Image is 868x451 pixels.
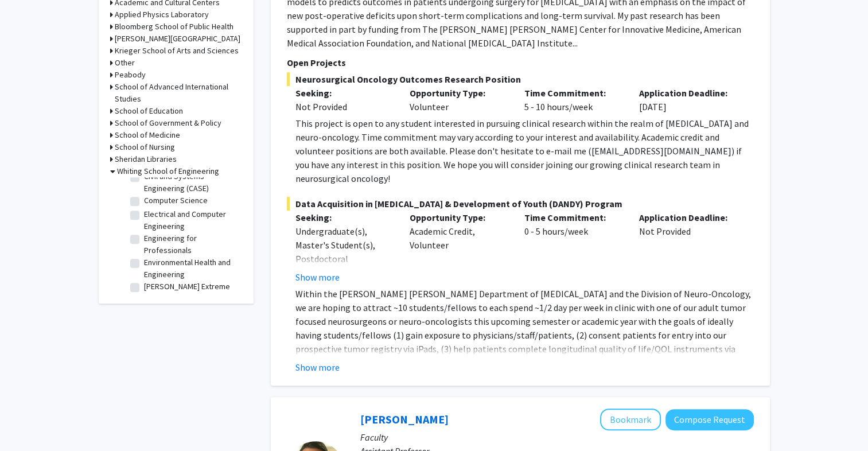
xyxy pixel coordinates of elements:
div: This project is open to any student interested in pursuing clinical research within the realm of ... [295,116,754,185]
p: Time Commitment: [524,86,622,100]
h3: School of Advanced International Studies [115,81,242,105]
h3: School of Nursing [115,141,175,153]
button: Add Kunal Parikh to Bookmarks [600,409,661,430]
label: Civil and Systems Engineering (CASE) [144,170,239,195]
div: 0 - 5 hours/week [516,211,630,284]
p: Seeking: [295,86,393,100]
span: Neurosurgical Oncology Outcomes Research Position [287,72,754,86]
label: Electrical and Computer Engineering [144,208,239,232]
label: Environmental Health and Engineering [144,256,239,281]
h3: [PERSON_NAME][GEOGRAPHIC_DATA] [115,33,240,45]
div: Volunteer [401,86,516,114]
h3: Other [115,57,135,69]
p: Open Projects [287,56,754,69]
h3: Applied Physics Laboratory [115,9,209,21]
div: Academic Credit, Volunteer [401,211,516,284]
p: Faculty [360,430,754,444]
h3: Sheridan Libraries [115,153,177,165]
iframe: Chat [9,399,49,442]
button: Show more [295,360,340,374]
div: Not Provided [295,100,393,114]
h3: School of Education [115,105,183,117]
label: Engineering for Professionals [144,232,239,256]
div: [DATE] [630,86,745,114]
p: Application Deadline: [639,211,737,224]
label: Computer Science [144,195,208,207]
p: Application Deadline: [639,86,737,100]
div: Not Provided [630,211,745,284]
button: Show more [295,270,340,284]
h3: School of Medicine [115,129,180,141]
button: Compose Request to Kunal Parikh [665,409,754,430]
h3: Peabody [115,69,146,81]
p: Seeking: [295,211,393,224]
label: [PERSON_NAME] Extreme Materials Institute [144,281,239,305]
span: Data Acquisition in [MEDICAL_DATA] & Development of Youth (DANDY) Program [287,197,754,211]
div: 5 - 10 hours/week [516,86,630,114]
h3: Bloomberg School of Public Health [115,21,233,33]
h3: Whiting School of Engineering [117,165,219,177]
h3: School of Government & Policy [115,117,221,129]
a: [PERSON_NAME] [360,412,449,426]
h3: Krieger School of Arts and Sciences [115,45,239,57]
div: Undergraduate(s), Master's Student(s), Postdoctoral Researcher(s) / Research Staff, Medical Resid... [295,224,393,321]
p: Time Commitment: [524,211,622,224]
p: Opportunity Type: [410,86,507,100]
p: Within the [PERSON_NAME] [PERSON_NAME] Department of [MEDICAL_DATA] and the Division of Neuro-Onc... [295,287,754,383]
p: Opportunity Type: [410,211,507,224]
